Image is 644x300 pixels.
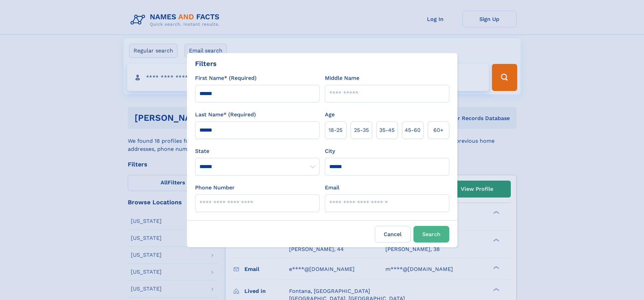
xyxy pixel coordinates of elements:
span: 45‑60 [405,126,421,134]
span: 18‑25 [329,126,342,134]
label: Phone Number [195,184,235,192]
button: Search [413,226,449,243]
div: Filters [195,59,217,69]
span: 35‑45 [379,126,395,134]
label: Middle Name [325,74,359,82]
span: 25‑35 [354,126,369,134]
label: Last Name* (Required) [195,111,256,119]
label: Age [325,111,335,119]
label: City [325,147,335,155]
label: State [195,147,319,155]
label: Email [325,184,339,192]
label: Cancel [375,226,411,243]
span: 60+ [433,126,444,134]
label: First Name* (Required) [195,74,257,82]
